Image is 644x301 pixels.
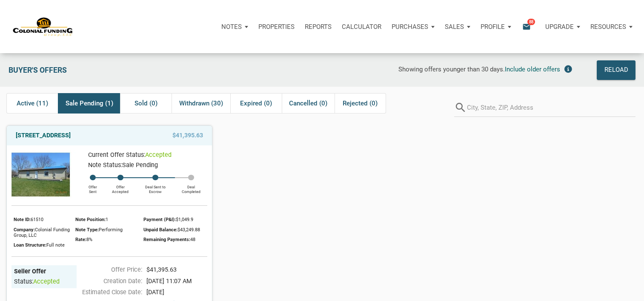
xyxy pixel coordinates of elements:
a: [STREET_ADDRESS] [16,131,71,141]
button: Resources [585,14,638,40]
span: Full note [46,242,65,248]
p: Calculator [342,23,381,31]
span: Note ID: [14,217,31,222]
span: 88 [527,18,535,25]
p: Profile [481,23,505,31]
span: Loan Structure: [14,242,46,248]
div: Deal Completed [175,180,208,194]
a: Calculator [337,14,386,40]
span: Remaining Payments: [143,237,190,242]
span: Active (11) [17,98,48,108]
span: $1,049.9 [176,217,193,222]
p: Notes [221,23,242,31]
img: NoteUnlimited [13,17,73,37]
span: Note Status: [88,162,122,169]
p: Resources [590,23,626,31]
div: Offer Accepted [105,180,136,194]
span: Showing offers younger than 30 days. [398,65,505,73]
div: $41,395.63 [142,265,212,275]
span: Sale Pending [122,162,158,169]
div: Cancelled (0) [282,93,335,114]
i: email [521,22,532,31]
span: Company: [14,227,35,233]
span: Withdrawn (30) [179,98,223,108]
button: Reload [597,60,635,80]
button: Upgrade [540,14,585,40]
span: Include older offers [505,65,560,73]
div: Rejected (0) [335,93,386,114]
button: Notes [216,14,253,40]
span: Current Offer Status: [88,151,145,159]
span: Rate: [75,237,86,242]
span: Sold (0) [135,98,157,108]
div: [DATE] [142,288,212,297]
button: Reports [300,14,337,40]
p: Properties [258,23,295,31]
span: Note Position: [75,217,106,222]
span: 8% [86,237,92,242]
img: 576963 [11,150,77,199]
button: Profile [475,14,516,40]
button: email88 [516,14,540,40]
div: Buyer's Offers [4,60,195,80]
a: Properties [253,14,300,40]
div: Creation Date: [72,277,142,286]
div: Estimated Close Date: [72,288,142,297]
span: Performing [99,227,123,233]
span: Cancelled (0) [289,98,327,108]
span: Colonial Funding Group, LLC [14,227,70,238]
p: Purchases [392,23,428,31]
div: Expired (0) [230,93,282,114]
span: $41,395.63 [172,131,203,141]
div: Withdrawn (30) [172,93,230,114]
div: Sold (0) [120,93,172,114]
button: Sales [440,14,475,40]
button: Purchases [386,14,440,40]
p: Upgrade [545,23,574,31]
input: City, State, ZIP, Address [467,98,635,117]
span: Rejected (0) [343,98,378,108]
span: $43,249.88 [177,227,200,233]
span: accepted [145,151,172,159]
div: Reload [604,64,628,75]
p: Reports [305,23,332,31]
div: Active (11) [6,93,58,114]
span: Sale Pending (1) [66,98,113,108]
span: Payment (P&I): [143,217,176,222]
div: Seller Offer [14,268,74,276]
i: search [454,98,467,117]
span: 61510 [31,217,43,222]
span: 48 [190,237,195,242]
span: Unpaid Balance: [143,227,177,233]
div: Offer Price: [72,265,142,275]
div: Sale Pending (1) [58,93,120,114]
div: Deal Sent to Escrow [136,180,175,194]
span: Status: [14,278,33,285]
p: Sales [445,23,464,31]
div: [DATE] 11:07 AM [142,277,212,286]
span: Note Type: [75,227,99,233]
span: accepted [33,278,60,285]
span: 1 [106,217,108,222]
span: Expired (0) [240,98,272,108]
div: Offer Sent [81,180,104,194]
